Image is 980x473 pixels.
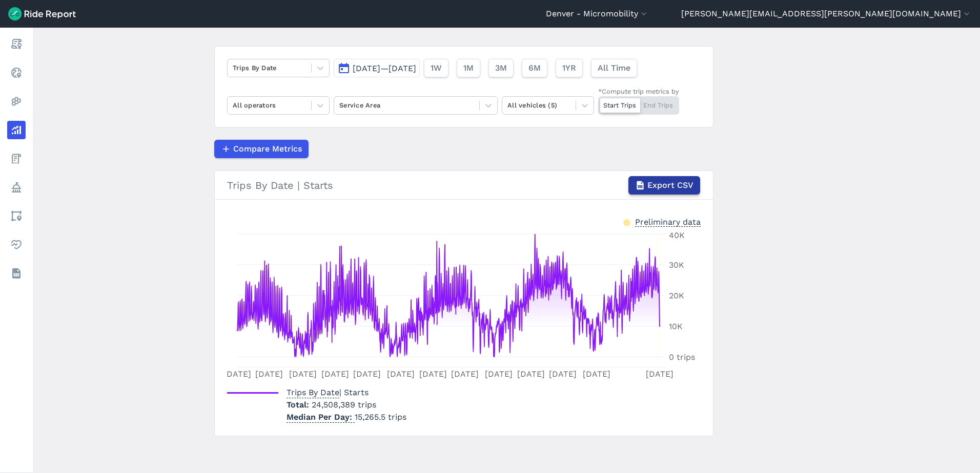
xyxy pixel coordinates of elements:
[598,62,630,74] span: All Time
[287,411,406,423] p: 15,265.5 trips
[7,63,26,82] a: Realtime
[321,369,349,379] tspan: [DATE]
[255,369,283,379] tspan: [DATE]
[233,143,302,155] span: Compare Metrics
[227,176,701,195] div: Trips By Date | Starts
[289,369,317,379] tspan: [DATE]
[546,8,649,20] button: Denver - Micromobility
[387,369,415,379] tspan: [DATE]
[647,179,693,191] span: Export CSV
[669,291,684,300] tspan: 20K
[528,62,541,74] span: 6M
[669,230,685,240] tspan: 40K
[312,400,376,410] span: 24,508,389 trips
[583,369,610,379] tspan: [DATE]
[669,352,695,362] tspan: 0 trips
[463,62,474,74] span: 1M
[451,369,479,379] tspan: [DATE]
[556,59,583,77] button: 1YR
[598,87,679,96] div: *Compute trip metrics by
[646,369,673,379] tspan: [DATE]
[7,207,26,225] a: Areas
[488,59,514,77] button: 3M
[522,59,547,77] button: 6M
[287,409,355,423] span: Median Per Day
[669,260,684,270] tspan: 30K
[287,388,369,397] span: | Starts
[223,369,251,379] tspan: [DATE]
[635,216,701,227] div: Preliminary data
[7,121,26,139] a: Analyze
[549,369,577,379] tspan: [DATE]
[431,62,442,74] span: 1W
[485,369,513,379] tspan: [DATE]
[562,62,576,74] span: 1YR
[517,369,545,379] tspan: [DATE]
[669,321,683,331] tspan: 10K
[457,59,480,77] button: 1M
[7,92,26,111] a: Heatmaps
[424,59,448,77] button: 1W
[287,384,339,398] span: Trips By Date
[591,59,637,77] button: All Time
[419,369,447,379] tspan: [DATE]
[7,235,26,254] a: Health
[353,369,381,379] tspan: [DATE]
[214,140,309,158] button: Compare Metrics
[334,59,420,77] button: [DATE]—[DATE]
[7,264,26,283] a: Datasets
[7,149,26,168] a: Fees
[8,7,76,20] img: Ride Report
[7,35,26,53] a: Report
[681,8,972,20] button: [PERSON_NAME][EMAIL_ADDRESS][PERSON_NAME][DOMAIN_NAME]
[7,178,26,197] a: Policy
[628,176,700,195] button: Export CSV
[353,63,416,73] span: [DATE]—[DATE]
[495,62,507,74] span: 3M
[287,400,312,410] span: Total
